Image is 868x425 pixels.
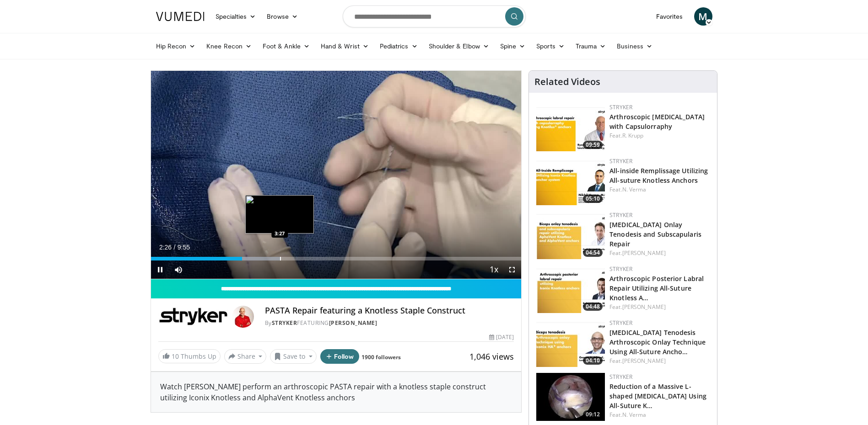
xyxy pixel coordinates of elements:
img: c8a3b2cc-5bd4-4878-862c-e86fdf4d853b.150x105_q85_crop-smart_upscale.jpg [536,103,605,151]
h4: PASTA Repair featuring a Knotless Staple Construct [265,306,514,316]
a: Stryker [609,265,632,273]
span: 04:10 [583,356,603,365]
a: Browse [261,7,303,26]
button: Mute [169,260,188,279]
a: [PERSON_NAME] [622,249,666,257]
img: f0e53f01-d5db-4f12-81ed-ecc49cba6117.150x105_q85_crop-smart_upscale.jpg [536,211,605,259]
span: 2:26 [159,244,172,251]
button: Pause [151,260,169,279]
a: Reduction of a Massive L-shaped [MEDICAL_DATA] Using All-Suture K… [609,382,706,410]
a: Stryker [609,103,632,111]
input: Search topics, interventions [343,5,526,27]
div: By FEATURING [265,319,514,327]
a: 1900 followers [361,353,401,361]
div: Feat. [609,357,710,365]
span: 05:10 [583,195,603,203]
span: 04:48 [583,303,603,311]
span: 1,046 views [469,351,514,362]
a: N. Verma [622,411,647,419]
span: 09:12 [583,410,603,419]
img: image.jpeg [245,195,314,234]
div: Progress Bar [151,257,522,260]
a: All-inside Remplissage Utilizing All-suture Knotless Anchors [609,166,708,185]
a: [MEDICAL_DATA] Tenodesis Arthroscopic Onlay Technique Using All-Suture Ancho… [609,328,706,356]
img: Avatar [232,306,254,328]
span: 9:55 [178,244,190,251]
a: Stryker [609,211,632,219]
img: 16e0862d-dfc8-4e5d-942e-77f3ecacd95c.150x105_q85_crop-smart_upscale.jpg [536,373,605,421]
a: M [694,7,712,26]
a: 04:10 [536,319,605,367]
a: Arthroscopic [MEDICAL_DATA] with Capsulorraphy [609,112,705,131]
a: [PERSON_NAME] [622,357,666,365]
a: Stryker [609,319,632,327]
span: 10 [172,352,179,361]
button: Save to [270,349,317,364]
a: Shoulder & Elbow [423,37,495,55]
a: N. Verma [622,186,647,193]
a: Favorites [651,7,689,26]
a: R. Krupp [622,132,644,139]
img: VuMedi Logo [156,12,205,21]
h4: Related Videos [534,76,600,87]
a: 04:48 [536,265,605,313]
a: Stryker [609,157,632,165]
button: Share [224,349,267,364]
span: 04:54 [583,249,603,257]
a: Trauma [570,37,612,55]
a: Spine [495,37,531,55]
div: [DATE] [489,333,514,341]
a: Specialties [210,7,262,26]
div: Feat. [609,411,710,419]
a: Arthroscopic Posterior Labral Repair Utilizing All-Suture Knotless A… [609,274,704,302]
img: Stryker [158,306,228,328]
a: Stryker [609,373,632,381]
div: Feat. [609,249,710,257]
a: Business [611,37,658,55]
span: 09:59 [583,141,603,149]
div: Watch [PERSON_NAME] perform an arthroscopic PASTA repair with a knotless staple construct utilizi... [151,372,522,412]
a: 09:12 [536,373,605,421]
a: Pediatrics [374,37,423,55]
a: Knee Recon [201,37,257,55]
a: Hip Recon [151,37,201,55]
a: [PERSON_NAME] [622,303,666,311]
a: 05:10 [536,157,605,205]
a: 09:59 [536,103,605,151]
span: / [174,244,176,251]
a: 04:54 [536,211,605,259]
img: d2f6a426-04ef-449f-8186-4ca5fc42937c.150x105_q85_crop-smart_upscale.jpg [536,265,605,313]
img: 0dbaa052-54c8-49be-8279-c70a6c51c0f9.150x105_q85_crop-smart_upscale.jpg [536,157,605,205]
a: [MEDICAL_DATA] Onlay Tenodesis and Subscapularis Repair [609,220,701,248]
a: Foot & Ankle [257,37,315,55]
button: Fullscreen [503,260,521,279]
div: Feat. [609,303,710,311]
a: Sports [531,37,570,55]
div: Feat. [609,186,710,194]
div: Feat. [609,132,710,140]
img: dd3c9599-9b8f-4523-a967-19256dd67964.150x105_q85_crop-smart_upscale.jpg [536,319,605,367]
a: [PERSON_NAME] [329,319,377,327]
a: Hand & Wrist [315,37,374,55]
button: Playback Rate [485,260,503,279]
button: Follow [320,349,360,364]
a: 10 Thumbs Up [158,349,221,363]
video-js: Video Player [151,71,522,279]
a: Stryker [272,319,297,327]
